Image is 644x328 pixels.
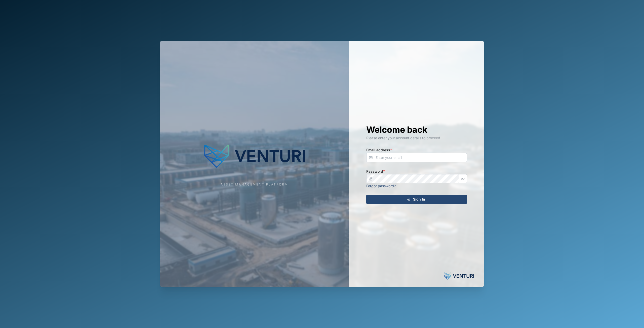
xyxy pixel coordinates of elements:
[366,184,396,188] a: Forgot password?
[366,135,467,141] div: Please enter your account details to proceed
[366,195,467,204] button: Sign In
[221,182,288,187] div: Asset Management Platform
[366,147,392,153] label: Email address
[444,271,474,281] img: Powered by: Venturi
[366,124,467,135] h1: Welcome back
[413,195,425,204] span: Sign In
[204,141,305,171] img: Company Logo
[366,169,385,174] label: Password
[366,153,467,162] input: Enter your email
